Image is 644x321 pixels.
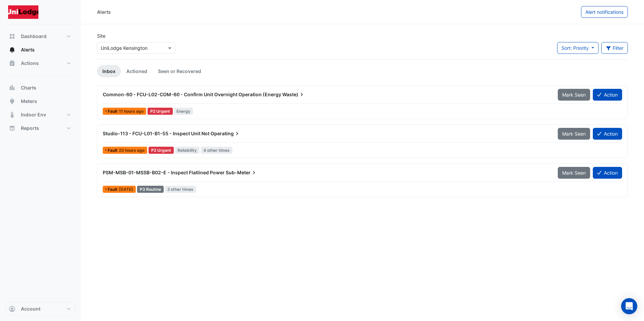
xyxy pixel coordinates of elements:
[593,128,622,140] button: Action
[585,9,623,15] span: Alert notifications
[8,5,38,19] img: Company Logo
[5,302,75,316] button: Account
[558,167,590,179] button: Mark Seen
[97,8,111,15] div: Alerts
[9,125,15,132] app-icon: Reports
[9,98,15,105] app-icon: Meters
[5,43,75,57] button: Alerts
[21,111,46,118] span: Indoor Env
[153,65,206,77] a: Seen or Recovered
[5,81,75,95] button: Charts
[558,128,590,140] button: Mark Seen
[593,167,622,179] button: Action
[21,84,36,91] span: Charts
[103,92,281,97] span: Common-60 - FCU-L02-COM-60 - Confirm Unit Overnight Operation (Energy
[282,91,305,98] span: Waste)
[119,109,143,114] span: Tue 07-Oct-2025 22:45 AEDT
[9,33,15,40] app-icon: Dashboard
[103,170,225,175] span: PSM-MSB-01-MSSB-B02-E - Inspect Flatlined Power
[226,169,257,176] span: Sub-Meter
[557,42,599,54] button: Sort: Priority
[601,42,628,54] button: Filter
[103,131,210,136] span: Studio-113 - FCU-L01-B1-55 - Inspect Unit Not
[21,306,40,312] span: Account
[165,186,196,193] span: 2 other times
[562,92,586,98] span: Mark Seen
[621,298,637,314] div: Open Intercom Messenger
[5,95,75,108] button: Meters
[581,6,628,18] button: Alert notifications
[9,60,15,67] app-icon: Actions
[593,89,622,101] button: Action
[137,186,164,193] div: P3 Routine
[119,148,144,153] span: Tue 07-Oct-2025 11:30 AEDT
[119,187,133,192] span: Mon 06-Oct-2025 01:00 AEDT
[108,109,119,113] span: Fault
[562,131,586,137] span: Mark Seen
[21,33,46,40] span: Dashboard
[21,46,35,53] span: Alerts
[174,108,193,115] span: Energy
[149,147,174,154] div: P2 Urgent
[5,57,75,70] button: Actions
[21,125,39,132] span: Reports
[211,130,240,137] span: Operating
[21,60,39,67] span: Actions
[108,187,119,191] span: Fault
[5,108,75,121] button: Indoor Env
[558,89,590,101] button: Mark Seen
[121,65,153,77] a: Actioned
[21,98,37,105] span: Meters
[175,147,200,154] span: Reliability
[5,121,75,135] button: Reports
[561,45,589,51] span: Sort: Priority
[9,84,15,91] app-icon: Charts
[148,108,173,115] div: P2 Urgent
[9,111,15,118] app-icon: Indoor Env
[108,148,119,152] span: Fault
[5,30,75,43] button: Dashboard
[562,170,586,176] span: Mark Seen
[97,32,105,39] label: Site
[9,46,15,53] app-icon: Alerts
[97,65,121,77] a: Inbox
[201,147,232,154] span: 4 other times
